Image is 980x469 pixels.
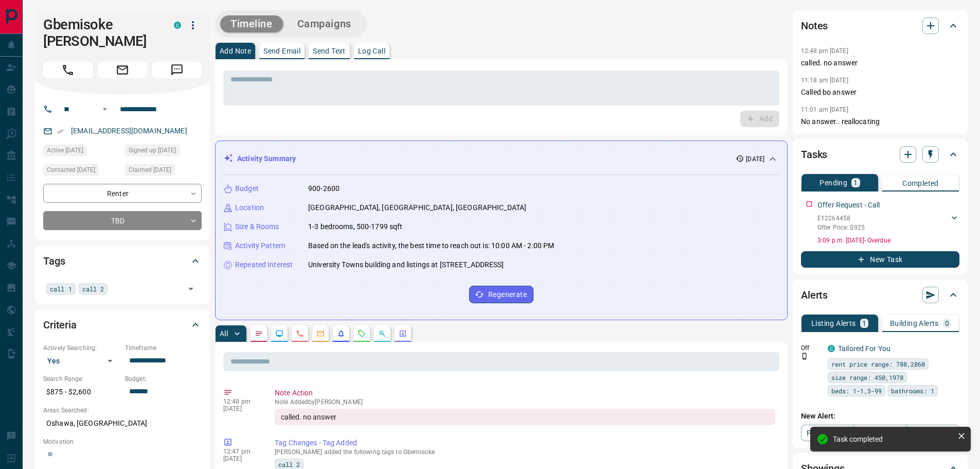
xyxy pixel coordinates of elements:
[358,47,385,55] p: Log Call
[833,435,953,443] div: Task completed
[801,146,827,163] h2: Tasks
[801,411,959,422] p: New Alert:
[125,164,202,179] div: Sun May 18 2025
[263,47,300,55] p: Send Email
[337,329,345,338] svg: Listing Alerts
[43,384,120,401] p: $875 - $2,600
[98,62,147,78] span: Email
[801,116,959,127] p: No answer.. reallocating
[801,13,959,38] div: Notes
[817,212,959,234] div: E12264458Offer Price: $925
[220,47,251,55] p: Add Note
[358,329,366,338] svg: Requests
[853,179,858,186] p: 1
[43,374,120,384] p: Search Range:
[43,16,158,49] h1: Gbemisoke [PERSON_NAME]
[817,236,959,245] p: 3:09 p.m. [DATE] - Overdue
[817,223,865,232] p: Offer Price: $925
[801,425,854,441] a: Property
[237,153,296,164] p: Activity Summary
[43,312,202,337] div: Criteria
[801,58,959,68] p: called. no answer
[275,329,283,338] svg: Lead Browsing Activity
[801,47,848,55] p: 12:48 pm [DATE]
[308,259,504,270] p: University Towns building and listings at [STREET_ADDRESS]
[235,183,259,194] p: Budget
[235,202,264,213] p: Location
[275,398,775,406] p: Note Added by [PERSON_NAME]
[801,106,848,113] p: 11:01 am [DATE]
[828,345,835,352] div: condos.ca
[43,353,120,369] div: Yes
[129,165,171,175] span: Claimed [DATE]
[801,283,959,307] div: Alerts
[125,145,202,159] div: Thu Oct 10 2024
[223,405,259,412] p: [DATE]
[275,448,775,456] p: [PERSON_NAME] added the following tags to Gbemisoke
[47,165,95,175] span: Contacted [DATE]
[945,320,949,327] p: 0
[817,214,865,223] p: E12264458
[43,415,202,432] p: Oshawa, [GEOGRAPHIC_DATA]
[43,253,65,269] h2: Tags
[50,284,72,294] span: call 1
[224,149,779,168] div: Activity Summary[DATE]
[801,142,959,167] div: Tasks
[801,87,959,98] p: Called bo answer
[43,211,202,230] div: TBD
[43,145,120,159] div: Tue Jul 08 2025
[235,259,293,270] p: Repeated Interest
[746,154,764,164] p: [DATE]
[43,437,202,446] p: Motivation:
[43,317,77,333] h2: Criteria
[47,145,83,155] span: Active [DATE]
[152,62,202,78] span: Message
[99,103,111,115] button: Open
[308,202,526,213] p: [GEOGRAPHIC_DATA], [GEOGRAPHIC_DATA], [GEOGRAPHIC_DATA]
[43,164,120,179] div: Sun May 18 2025
[43,406,202,415] p: Areas Searched:
[223,455,259,462] p: [DATE]
[469,286,533,303] button: Regenerate
[801,251,959,268] button: New Task
[43,184,202,203] div: Renter
[308,221,403,232] p: 1-3 bedrooms, 500-1799 sqft
[831,372,903,383] span: size range: 450,1978
[313,47,346,55] p: Send Text
[275,388,775,398] p: Note Action
[43,249,202,273] div: Tags
[890,320,939,327] p: Building Alerts
[71,127,187,135] a: [EMAIL_ADDRESS][DOMAIN_NAME]
[862,320,866,327] p: 1
[811,320,856,327] p: Listing Alerts
[235,240,286,251] p: Activity Pattern
[129,145,176,155] span: Signed up [DATE]
[220,15,283,32] button: Timeline
[275,438,775,448] p: Tag Changes - Tag Added
[819,179,847,186] p: Pending
[223,448,259,455] p: 12:47 pm
[801,287,828,303] h2: Alerts
[308,240,554,251] p: Based on the lead's activity, the best time to reach out is: 10:00 AM - 2:00 PM
[184,282,198,296] button: Open
[817,200,880,211] p: Offer Request - Call
[378,329,386,338] svg: Opportunities
[235,221,279,232] p: Size & Rooms
[801,343,822,353] p: Off
[125,343,202,353] p: Timeframe:
[43,62,93,78] span: Call
[275,409,775,425] div: called. no answer
[223,398,259,405] p: 12:48 pm
[125,374,202,384] p: Budget:
[287,15,362,32] button: Campaigns
[220,330,228,337] p: All
[902,180,939,187] p: Completed
[255,329,263,338] svg: Notes
[82,284,104,294] span: call 2
[801,18,828,34] h2: Notes
[316,329,325,338] svg: Emails
[57,128,64,135] svg: Email Verified
[43,343,120,353] p: Actively Searching:
[801,77,848,84] p: 11:18 am [DATE]
[801,353,808,360] svg: Push Notification Only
